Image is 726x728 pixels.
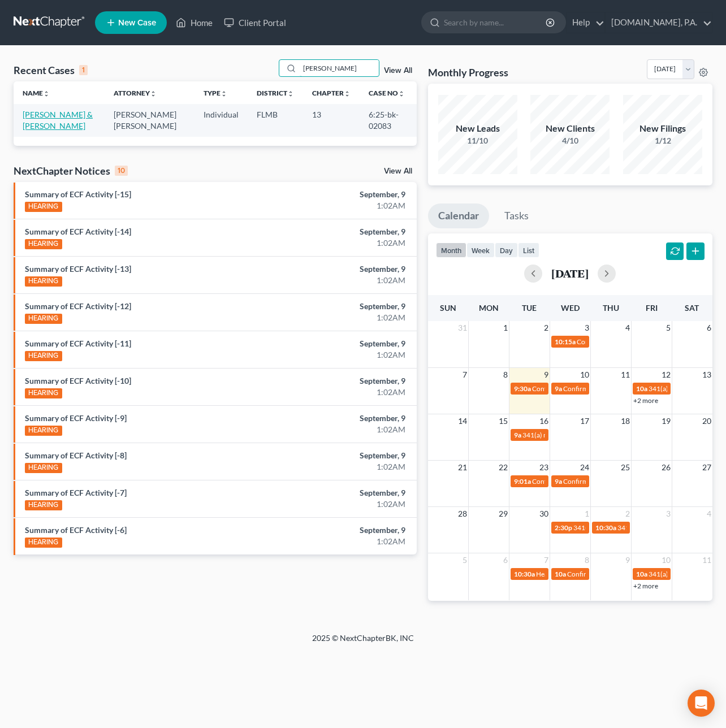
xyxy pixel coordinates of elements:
a: Summary of ECF Activity [-9] [25,413,127,423]
span: 10:15a [555,337,576,346]
span: 13 [701,368,712,382]
span: Sat [685,303,699,313]
div: September, 9 [286,450,405,461]
span: 31 [457,321,468,335]
a: Home [170,12,218,33]
span: 1 [502,321,509,335]
td: FLMB [248,104,303,136]
td: 13 [303,104,360,136]
span: 9:30a [514,384,531,393]
span: 15 [498,414,509,428]
div: 1 [79,65,88,75]
a: View All [384,167,412,175]
span: 341(a) meeting [649,384,693,393]
a: View All [384,67,412,75]
div: HEARING [25,239,62,249]
span: 11 [620,368,631,382]
div: 1:02AM [286,237,405,249]
a: Summary of ECF Activity [-15] [25,189,131,199]
div: September, 9 [286,413,405,424]
span: 2 [624,507,631,521]
input: Search by name... [300,60,379,76]
div: 1:02AM [286,499,405,510]
span: Fri [646,303,658,313]
span: 30 [538,507,550,521]
span: 11 [701,553,712,567]
div: HEARING [25,426,62,436]
span: 6 [706,321,712,335]
i: unfold_more [150,90,157,97]
div: Open Intercom Messenger [688,690,715,717]
div: September, 9 [286,226,405,237]
span: 22 [498,461,509,474]
div: NextChapter Notices [14,164,128,177]
div: HEARING [25,388,62,398]
div: HEARING [25,202,62,212]
span: Wed [561,303,580,313]
span: 26 [660,461,672,474]
a: Case Nounfold_more [369,89,405,97]
div: September, 9 [286,375,405,387]
span: 9a [555,384,562,393]
span: 2:30p [555,523,572,532]
div: 1:02AM [286,312,405,323]
span: Sun [440,303,456,313]
a: Typeunfold_more [204,89,227,97]
i: unfold_more [221,90,227,97]
div: 11/10 [438,135,517,146]
a: Tasks [494,203,539,228]
a: Summary of ECF Activity [-14] [25,227,131,236]
span: 9:01a [514,477,531,486]
span: Confirmation hearing [532,477,596,486]
a: Nameunfold_more [23,89,50,97]
div: September, 9 [286,525,405,536]
span: Confirmation hearing [567,570,631,578]
span: Hearing [536,570,560,578]
h3: Monthly Progress [428,66,508,79]
span: 4 [706,507,712,521]
button: week [466,242,495,258]
span: 341(a) meeting [522,431,567,439]
div: 1:02AM [286,387,405,398]
div: HEARING [25,500,62,510]
a: Districtunfold_more [257,89,294,97]
input: Search by name... [444,12,547,33]
span: 8 [584,553,590,567]
div: September, 9 [286,338,405,349]
span: 4 [624,321,631,335]
i: unfold_more [398,90,405,97]
a: Summary of ECF Activity [-11] [25,339,131,348]
div: HEARING [25,463,62,473]
span: 21 [457,461,468,474]
button: list [518,242,539,258]
span: 9a [555,477,562,486]
button: day [495,242,518,258]
span: Mon [479,303,499,313]
h2: [DATE] [551,267,589,279]
div: 1:02AM [286,461,405,473]
i: unfold_more [287,90,294,97]
span: 10a [636,570,647,578]
a: Calendar [428,203,489,228]
span: 29 [498,507,509,521]
div: New Leads [438,122,517,135]
span: 10 [579,368,590,382]
div: 1:02AM [286,200,405,211]
div: September, 9 [286,487,405,499]
a: Attorneyunfold_more [114,89,157,97]
div: HEARING [25,314,62,324]
span: Confirmation hearing [563,477,627,486]
span: 5 [461,553,468,567]
span: 3 [584,321,590,335]
span: New Case [118,19,156,27]
div: 10 [115,166,128,176]
span: 20 [701,414,712,428]
i: unfold_more [43,90,50,97]
span: Confirmation hearing [532,384,596,393]
div: New Clients [530,122,610,135]
span: 18 [620,414,631,428]
span: Thu [603,303,619,313]
div: New Filings [623,122,702,135]
span: 28 [457,507,468,521]
div: 1:02AM [286,349,405,361]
